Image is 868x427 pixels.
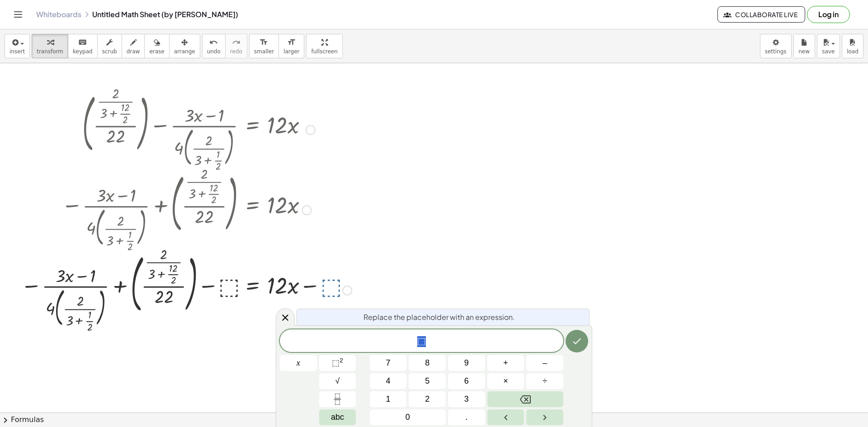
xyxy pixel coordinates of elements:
[73,48,93,55] span: keypad
[822,48,835,55] span: save
[464,357,469,369] span: 9
[370,409,446,425] button: 0
[487,373,524,389] button: Times
[68,34,98,58] button: keyboardkeypad
[370,391,407,407] button: 1
[78,37,87,48] i: keyboard
[97,34,122,58] button: scrub
[425,357,429,369] span: 8
[717,6,805,23] button: Collaborate Live
[32,34,68,58] button: transform
[5,34,30,58] button: insert
[847,48,859,55] span: load
[503,375,508,387] span: ×
[259,37,268,48] i: format_size
[331,411,344,423] span: abc
[36,10,81,19] a: Whiteboards
[202,34,226,58] button: undoundo
[287,37,296,48] i: format_size
[370,355,407,371] button: 7
[487,409,524,425] button: Left arrow
[254,48,274,55] span: smaller
[278,34,304,58] button: format_sizelarger
[526,373,563,389] button: Divide
[566,330,588,352] button: Done
[487,355,524,371] button: Plus
[127,48,140,55] span: draw
[11,7,25,22] button: Toggle navigation
[526,355,563,371] button: Minus
[319,391,356,407] button: Fraction
[793,34,815,58] button: new
[225,34,247,58] button: redoredo
[798,48,810,55] span: new
[464,393,469,405] span: 3
[807,6,850,23] button: Log in
[319,355,356,371] button: Squared
[249,34,279,58] button: format_sizesmaller
[207,48,221,55] span: undo
[319,409,356,425] button: Alphabet
[370,373,407,389] button: 4
[487,391,563,407] button: Backspace
[169,34,200,58] button: arrange
[386,357,391,369] span: 7
[386,375,391,387] span: 4
[542,375,547,387] span: ÷
[409,373,446,389] button: 5
[363,312,515,323] span: Replace the placeholder with an expression.
[842,34,863,58] button: load
[386,393,391,405] span: 1
[542,357,547,369] span: –
[448,373,485,389] button: 6
[332,358,340,367] span: ⬚
[340,357,343,364] sup: 2
[297,357,300,369] span: x
[503,357,508,369] span: +
[406,411,410,423] span: 0
[319,373,356,389] button: Square root
[280,355,317,371] button: x
[37,48,63,55] span: transform
[209,37,218,48] i: undo
[448,355,485,371] button: 9
[464,375,469,387] span: 6
[725,10,797,19] span: Collaborate Live
[526,409,563,425] button: Right arrow
[448,391,485,407] button: 3
[817,34,840,58] button: save
[232,37,241,48] i: redo
[417,336,426,347] span: ⬚
[765,48,787,55] span: settings
[465,411,467,423] span: .
[425,375,429,387] span: 5
[311,48,337,55] span: fullscreen
[306,34,342,58] button: fullscreen
[9,48,25,55] span: insert
[174,48,195,55] span: arrange
[335,375,340,387] span: √
[230,48,242,55] span: redo
[144,34,169,58] button: erase
[425,393,429,405] span: 2
[760,34,792,58] button: settings
[283,48,299,55] span: larger
[122,34,145,58] button: draw
[409,391,446,407] button: 2
[409,355,446,371] button: 8
[448,409,485,425] button: .
[149,48,164,55] span: erase
[102,48,117,55] span: scrub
